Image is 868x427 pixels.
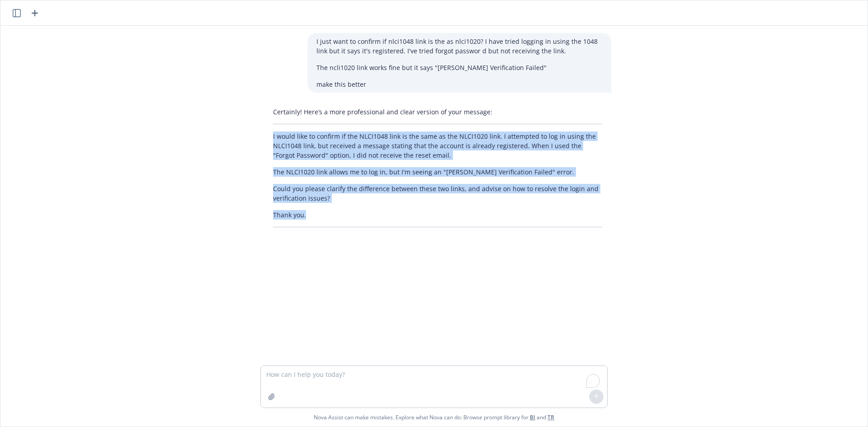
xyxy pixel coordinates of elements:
[273,131,602,160] p: I would like to confirm if the NLCI1048 link is the same as the NLCI1020 link. I attempted to log...
[273,167,602,177] p: The NLCI1020 link allows me to log in, but I'm seeing an "[PERSON_NAME] Verification Failed" error.
[316,37,602,56] p: I just want to confirm if nlci1048 link is the as nlci1020? I have tried logging in using the 104...
[273,184,602,203] p: Could you please clarify the difference between these two links, and advise on how to resolve the...
[273,107,602,117] p: Certainly! Here’s a more professional and clear version of your message:
[316,63,602,72] p: The ncli1020 link works fine but it says "[PERSON_NAME] Verification Failed"
[261,366,607,408] textarea: To enrich screen reader interactions, please activate Accessibility in Grammarly extension settings
[547,413,554,421] a: TR
[273,210,602,220] p: Thank you.
[316,80,602,89] p: make this better
[530,413,535,421] a: BI
[314,408,554,427] span: Nova Assist can make mistakes. Explore what Nova can do: Browse prompt library for and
